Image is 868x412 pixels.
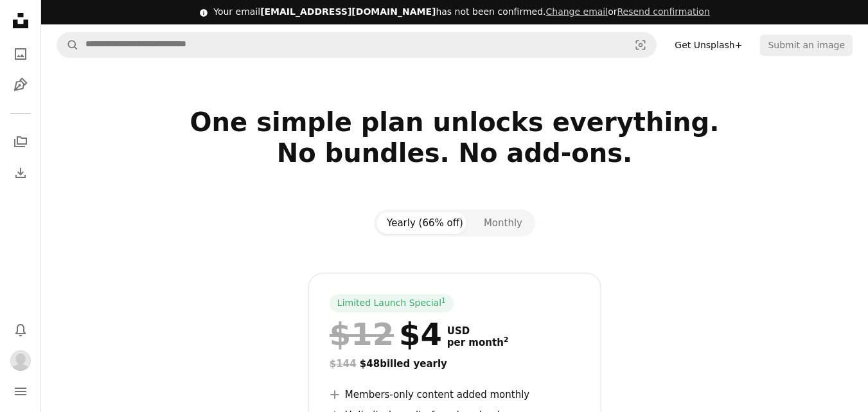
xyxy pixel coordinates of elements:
span: [EMAIL_ADDRESS][DOMAIN_NAME] [260,6,436,17]
div: Your email has not been confirmed. [213,6,710,19]
a: Illustrations [8,72,33,98]
button: Monthly [474,212,533,234]
span: or [545,6,709,17]
button: Submit an image [760,35,853,55]
img: website_grey.svg [21,33,31,44]
a: Change email [545,6,608,17]
img: Avatar of user Galib Shan [10,350,31,371]
button: Visual search [625,33,656,57]
button: Resend confirmation [617,6,709,19]
a: Collections [8,129,33,155]
div: $4 [330,318,442,351]
form: Find visuals sitewide [57,32,657,58]
button: Notifications [8,317,33,343]
a: 1 [439,297,448,310]
h2: One simple plan unlocks everything. No bundles. No add-ons. [57,107,853,199]
img: tab_keywords_by_traffic_grey.svg [128,75,138,85]
button: Yearly (66% off) [376,212,474,234]
div: v 4.0.25 [36,21,63,31]
sup: 2 [504,336,509,344]
button: Menu [8,379,33,404]
div: Domain Overview [49,76,115,84]
li: Members-only content added monthly [330,387,580,402]
span: $144 [330,358,357,370]
div: $48 billed yearly [330,356,580,372]
img: logo_orange.svg [21,21,31,31]
sup: 1 [441,296,446,304]
a: Photos [8,41,33,67]
div: Limited Launch Special [330,294,454,312]
span: per month [447,337,509,348]
a: 2 [501,337,511,348]
a: Get Unsplash+ [667,35,750,55]
div: Domain: [DOMAIN_NAME] [33,33,141,44]
span: $12 [330,318,394,351]
div: Keywords by Traffic [142,76,217,84]
button: Search Unsplash [57,33,79,57]
img: tab_domain_overview_orange.svg [35,75,45,85]
span: USD [447,325,509,337]
a: Home — Unsplash [8,8,33,36]
a: Download History [8,160,33,186]
button: Profile [8,348,33,373]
